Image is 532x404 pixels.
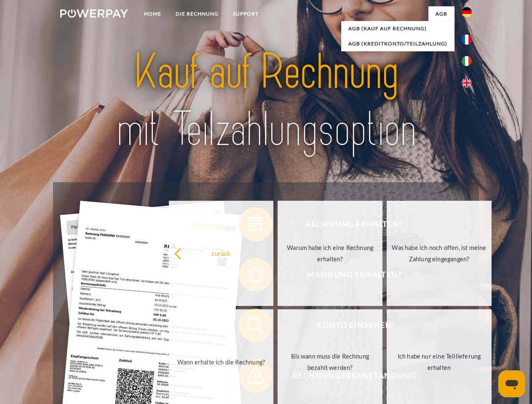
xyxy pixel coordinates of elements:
[283,242,377,265] div: Warum habe ich eine Rechnung erhalten?
[60,9,128,18] img: logo-powerpay-white.svg
[283,351,377,373] div: Bis wann muss die Rechnung bezahlt werden?
[392,351,487,373] div: Ich habe nur eine Teillieferung erhalten
[226,6,266,21] a: SUPPORT
[498,370,525,397] iframe: Schaltfläche zum Öffnen des Messaging-Fensters
[462,7,472,17] img: de
[137,6,168,21] a: Home
[341,36,454,51] a: AGB (Kreditkonto/Teilzahlung)
[174,356,269,367] div: Wann erhalte ich die Rechnung?
[387,201,492,306] a: Was habe ich noch offen, ist meine Zahlung eingegangen?
[462,78,472,88] img: en
[168,6,226,21] a: DIE RECHNUNG
[174,247,269,259] div: zurück
[462,56,472,66] img: it
[428,6,454,21] a: agb
[462,35,472,45] img: fr
[392,242,487,265] div: Was habe ich noch offen, ist meine Zahlung eingegangen?
[80,40,452,161] img: title-powerpay_de.svg
[341,21,454,36] a: AGB (Kauf auf Rechnung)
